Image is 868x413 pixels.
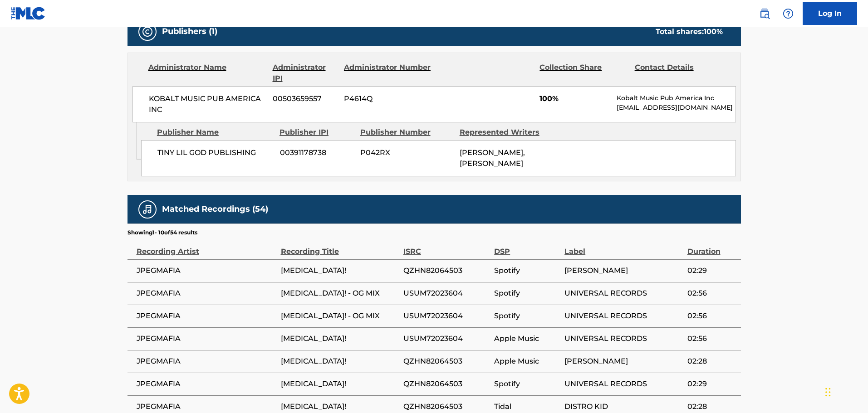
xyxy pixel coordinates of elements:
[617,93,735,103] p: Kobalt Music Pub America Inc
[755,5,774,23] a: Public Search
[460,127,552,138] div: Represented Writers
[137,356,276,367] span: JPEGMAFIA
[280,127,353,138] div: Publisher IPI
[687,401,736,412] span: 02:28
[564,237,682,257] div: Label
[803,2,857,25] a: Log In
[137,379,276,389] span: JPEGMAFIA
[281,311,399,321] span: [MEDICAL_DATA]! - OG MIX
[162,204,268,214] h5: Matched Recordings (54)
[157,147,273,158] span: TINY LIL GOD PUBLISHING
[137,288,276,299] span: JPEGMAFIA
[281,288,399,299] span: [MEDICAL_DATA]! - OG MIX
[137,311,276,321] span: JPEGMAFIA
[281,379,399,389] span: [MEDICAL_DATA]!
[494,288,560,299] span: Spotify
[137,401,276,412] span: JPEGMAFIA
[494,379,560,389] span: Spotify
[564,379,682,389] span: UNIVERSAL RECORDS
[281,356,399,367] span: [MEDICAL_DATA]!
[494,237,560,257] div: DSP
[759,8,770,19] img: search
[687,356,736,367] span: 02:28
[539,93,610,104] span: 100%
[564,265,682,276] span: [PERSON_NAME]
[656,26,723,37] div: Total shares:
[617,103,735,112] p: [EMAIL_ADDRESS][DOMAIN_NAME]
[149,93,266,115] span: KOBALT MUSIC PUB AMERICA INC
[281,237,399,257] div: Recording Title
[344,62,432,84] div: Administrator Number
[137,265,276,276] span: JPEGMAFIA
[281,401,399,412] span: [MEDICAL_DATA]!
[494,265,560,276] span: Spotify
[783,8,794,19] img: help
[11,7,46,20] img: MLC Logo
[564,333,682,344] span: UNIVERSAL RECORDS
[403,333,490,344] span: USUM72023604
[564,311,682,321] span: UNIVERSAL RECORDS
[403,265,490,276] span: QZHN82064503
[403,311,490,321] span: USUM72023604
[142,204,153,215] img: Matched Recordings
[564,288,682,299] span: UNIVERSAL RECORDS
[137,237,276,257] div: Recording Artist
[403,356,490,367] span: QZHN82064503
[687,237,736,257] div: Duration
[128,228,197,237] p: Showing 1 - 10 of 54 results
[157,127,273,138] div: Publisher Name
[281,333,399,344] span: [MEDICAL_DATA]!
[494,311,560,321] span: Spotify
[494,401,560,412] span: Tidal
[360,147,453,158] span: P042RX
[687,288,736,299] span: 02:56
[687,311,736,321] span: 02:56
[687,333,736,344] span: 02:56
[564,356,682,367] span: [PERSON_NAME]
[344,93,432,104] span: P4614Q
[403,401,490,412] span: QZHN82064503
[360,127,453,138] div: Publisher Number
[687,379,736,389] span: 02:29
[137,333,276,344] span: JPEGMAFIA
[539,62,628,84] div: Collection Share
[403,379,490,389] span: QZHN82064503
[403,288,490,299] span: USUM72023604
[162,26,217,37] h5: Publishers (1)
[494,356,560,367] span: Apple Music
[273,62,337,84] div: Administrator IPI
[564,401,682,412] span: DISTRO KID
[148,62,266,84] div: Administrator Name
[403,237,490,257] div: ISRC
[494,333,560,344] span: Apple Music
[273,93,337,104] span: 00503659557
[635,62,723,84] div: Contact Details
[280,147,353,158] span: 00391178738
[687,265,736,276] span: 02:29
[281,265,399,276] span: [MEDICAL_DATA]!
[823,369,868,413] iframe: Chat Widget
[142,26,153,37] img: Publishers
[460,148,525,168] span: [PERSON_NAME], [PERSON_NAME]
[779,5,797,23] div: Help
[704,27,723,36] span: 100 %
[825,379,831,406] div: Drag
